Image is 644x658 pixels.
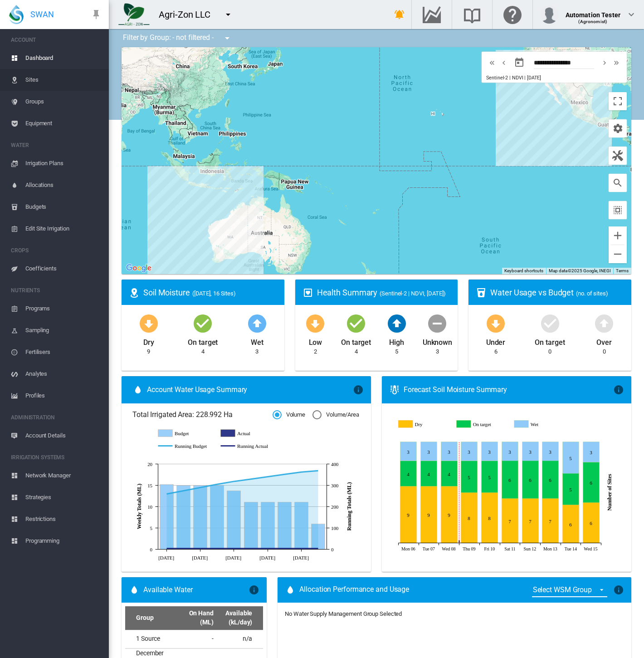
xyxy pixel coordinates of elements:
[11,138,102,152] span: WATER
[125,606,171,630] th: Group
[400,461,417,486] g: On target Oct 06, 2025 4
[482,442,498,461] g: Wet Oct 10, 2025 3
[609,226,627,245] button: Zoom in
[441,461,458,486] g: On target Oct 08, 2025 4
[25,486,102,508] span: Strategies
[25,508,102,530] span: Restrictions
[176,485,190,549] g: Budget Aug 13 15.04
[217,606,263,630] th: Available (kL/day)
[613,584,624,595] md-icon: icon-information
[147,348,150,356] div: 9
[461,442,478,461] g: Wet Oct 09, 2025 3
[563,505,579,543] g: Dry Oct 14, 2025 6
[215,546,219,550] circle: Running Actual Aug 27 3.5
[563,442,579,474] g: Wet Oct 14, 2025 5
[11,243,102,258] span: CROPS
[201,348,205,356] div: 4
[11,410,102,425] span: ADMINISTRATION
[9,5,24,24] img: SWAN-Landscape-Logo-Colour-drop.png
[599,57,610,68] button: icon-chevron-right
[221,442,274,450] g: Running Actual
[532,583,607,597] md-select: {{'ALLOCATION.SELECT_GROUP' | i18next}}
[232,479,235,483] circle: Running Budget Sep 3 318.33
[150,547,153,552] tspan: 0
[181,489,185,492] circle: Running Budget Aug 13 274.54
[25,152,102,174] span: Irrigation Plans
[118,3,150,26] img: 7FicoSLW9yRjj7F2+0uvjPufP+ga39vogPu+G1+wvBtcm3fNv859aGr42DJ5pXiEAAAAAAAAAAAAAAAAAAAAAAAAAAAAAAAAA...
[266,546,269,550] circle: Running Actual Sep 17 3.5
[181,546,185,550] circle: Running Actual Aug 13 3.5
[132,384,143,395] md-icon: icon-water
[498,57,510,68] button: icon-chevron-left
[609,201,627,219] button: icon-select-all
[611,57,621,68] md-icon: icon-chevron-double-right
[158,442,212,450] g: Running Budget
[563,473,579,505] g: On target Oct 14, 2025 5
[583,503,600,543] g: Dry Oct 15, 2025 6
[255,348,259,356] div: 3
[485,312,507,334] md-icon: icon-arrow-down-bold-circle
[160,484,173,549] g: Budget Aug 6 15.21
[482,461,498,493] g: On target Oct 10, 2025 5
[565,546,577,551] tspan: Tue 14
[542,442,559,461] g: Wet Oct 13, 2025 3
[232,546,235,550] circle: Running Actual Sep 3 3.5
[125,630,171,648] td: 1 Source
[249,477,253,481] circle: Running Budget Sep 10 329.36
[542,461,559,499] g: On target Oct 13, 2025 6
[355,348,358,356] div: 4
[25,465,102,486] span: Network Manager
[390,5,409,24] button: icon-bell-ring
[609,174,627,192] button: icon-magnify
[219,5,237,24] button: icon-menu-down
[331,504,339,510] tspan: 200
[25,91,102,113] span: Groups
[316,546,320,550] circle: Running Actual Oct 8 3.5
[198,546,202,550] circle: Running Actual Aug 20 3.5
[461,461,478,493] g: On target Oct 09, 2025 5
[221,429,274,437] g: Actual
[283,472,286,476] circle: Running Budget Sep 24 351.43
[147,483,152,488] tspan: 15
[266,475,269,478] circle: Running Budget Sep 17 340.39
[522,499,539,543] g: Dry Oct 12, 2025 7
[188,334,218,348] div: On target
[192,290,236,297] span: ([DATE], 16 Sites)
[25,47,102,69] span: Dashboard
[436,348,439,356] div: 3
[25,385,102,407] span: Profiles
[442,546,456,551] tspan: Wed 08
[395,348,398,356] div: 5
[175,634,213,643] div: -
[283,546,286,550] circle: Running Actual Sep 24 3.5
[129,584,140,595] md-icon: icon-water
[317,287,451,298] div: Health Summary
[293,555,309,560] tspan: [DATE]
[609,92,627,110] button: Toggle fullscreen view
[25,113,102,134] span: Equipment
[192,555,208,560] tspan: [DATE]
[404,385,613,395] div: Forecast Soil Moisture Summary
[314,348,317,356] div: 2
[613,384,624,395] md-icon: icon-information
[249,546,253,550] circle: Running Actual Sep 10 3.5
[25,69,102,91] span: Sites
[482,493,498,543] g: Dry Oct 10, 2025 8
[158,429,212,437] g: Budget
[549,268,610,273] span: Map data ©2025 Google, INEGI
[222,33,233,44] md-icon: icon-menu-down
[30,9,54,20] span: SWAN
[576,290,608,297] span: (no. of sites)
[147,462,152,467] tspan: 20
[626,9,637,20] md-icon: icon-chevron-down
[25,298,102,319] span: Programs
[490,287,624,298] div: Water Usage vs Budget
[345,312,367,334] md-icon: icon-checkbox-marked-circle
[389,334,404,348] div: High
[221,634,252,643] div: n/a
[494,348,498,356] div: 6
[316,469,320,472] circle: Running Budget Oct 8 368.47
[302,287,313,298] md-icon: icon-heart-box-outline
[524,75,541,81] span: | [DATE]
[225,555,241,560] tspan: [DATE]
